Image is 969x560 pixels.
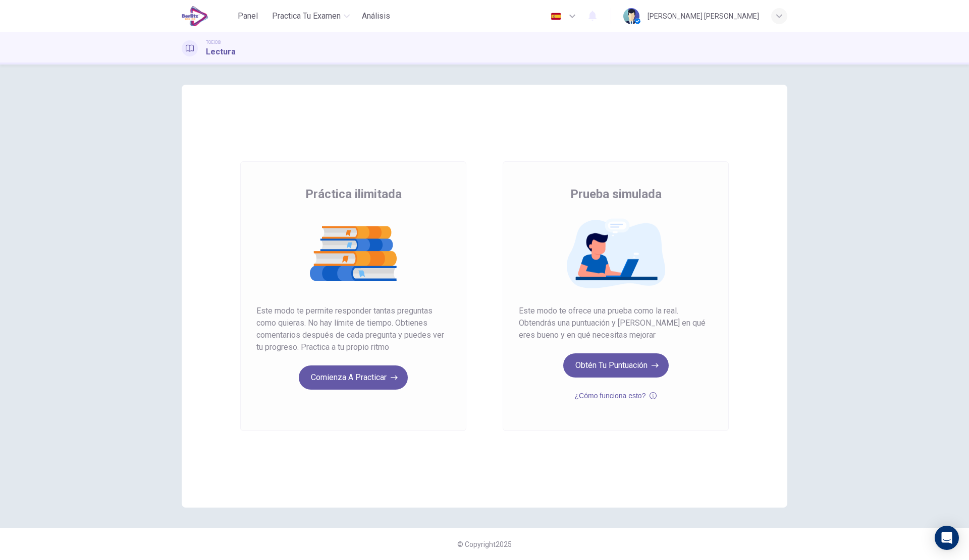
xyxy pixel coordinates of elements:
div: Open Intercom Messenger [935,526,959,550]
h1: Lectura [206,46,236,58]
img: Profile picture [623,8,639,24]
span: Este modo te permite responder tantas preguntas como quieras. No hay límite de tiempo. Obtienes c... [256,305,450,353]
a: EduSynch logo [182,6,232,26]
button: Análisis [358,7,394,25]
span: © Copyright 2025 [457,540,512,548]
span: Practica tu examen [272,10,341,22]
span: Panel [238,10,258,22]
button: Panel [232,7,264,25]
span: TOEIC® [206,39,221,46]
button: ¿Cómo funciona esto? [575,390,657,402]
div: [PERSON_NAME] [PERSON_NAME] [648,10,759,22]
button: Comienza a practicar [299,365,408,390]
span: Este modo te ofrece una prueba como la real. Obtendrás una puntuación y [PERSON_NAME] en qué eres... [519,305,713,341]
button: Practica tu examen [268,7,354,25]
img: es [550,13,562,20]
span: Prueba simulada [570,186,662,202]
button: Obtén tu puntuación [563,353,669,378]
img: EduSynch logo [182,6,208,26]
span: Análisis [362,10,390,22]
span: Práctica ilimitada [305,186,402,202]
